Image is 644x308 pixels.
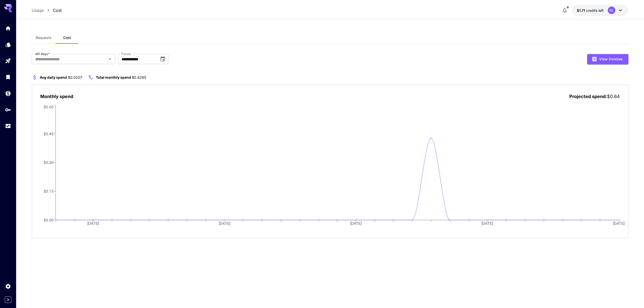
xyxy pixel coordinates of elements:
[44,104,54,109] tspan: $0.60
[40,75,67,79] span: Avg daily spend
[5,283,11,289] div: Settings
[96,75,131,79] span: Total monthly spend
[608,7,615,14] div: BL
[572,5,628,16] button: $1.7142BL
[607,94,620,99] span: $0.64
[587,56,628,61] a: View Invoices
[68,75,82,79] span: $0.0207
[132,75,146,79] span: $0.4265
[586,8,604,13] span: credits left
[219,221,231,226] tspan: [DATE]
[351,221,362,226] tspan: [DATE]
[577,8,586,13] span: $1.71
[5,107,11,113] div: API Keys
[5,121,11,127] div: Usage
[44,218,54,223] tspan: $0.00
[35,52,50,56] label: API Keys
[569,94,607,99] span: Projected spend:
[614,221,625,226] tspan: [DATE]
[106,56,113,63] button: Open
[587,54,628,64] button: View Invoices
[5,90,11,97] div: Wallet
[40,93,73,100] p: Monthly spend
[63,35,71,40] span: Cost
[158,54,168,64] button: Choose date, selected date is Aug 1, 2025
[36,35,52,40] span: Requests
[577,8,604,13] div: $1.7142
[482,221,494,226] tspan: [DATE]
[5,41,11,48] div: Models
[32,7,62,13] nav: breadcrumb
[5,74,11,80] div: Library
[5,25,11,31] div: Home
[53,7,62,13] a: Cost
[5,296,11,303] button: Expand sidebar
[88,221,99,226] tspan: [DATE]
[122,52,131,56] label: Period
[44,160,54,165] tspan: $0.30
[44,189,54,194] tspan: $0.15
[44,131,54,136] tspan: $0.45
[32,7,44,13] a: Usage
[5,58,11,64] div: Playground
